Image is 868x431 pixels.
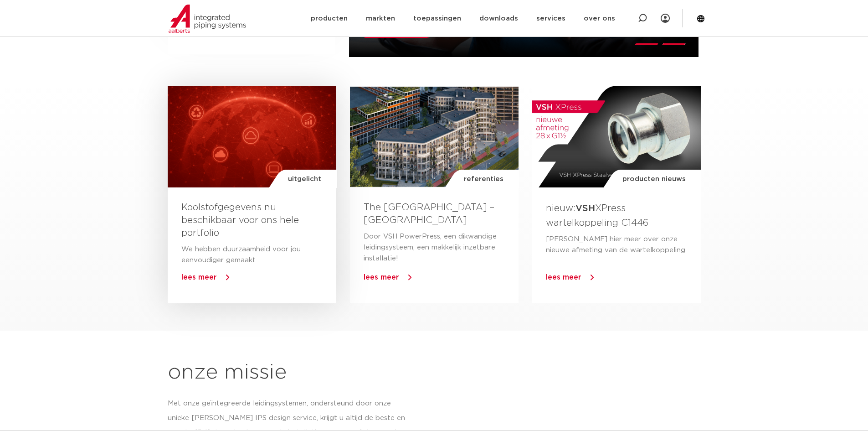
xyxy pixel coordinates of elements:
a: The [GEOGRAPHIC_DATA] – [GEOGRAPHIC_DATA] [364,203,494,225]
span: producten nieuws [622,170,686,189]
a: lees meer [546,274,581,281]
a: over ons [584,1,615,36]
li: Page dot 1 [634,43,658,45]
li: Page dot 2 [662,43,686,45]
strong: VSH [575,204,595,213]
span: uitgelicht [288,170,321,189]
a: Koolstofgegevens nu beschikbaar voor ons hele portfolio [181,203,299,238]
a: markten [366,1,395,36]
a: lees meer [364,274,399,281]
span: referenties [464,170,503,189]
h1: onze missie [168,358,701,387]
nav: Menu [311,1,615,36]
a: nieuw:VSHXPress wartelkoppeling C1446 [546,204,648,227]
p: We hebben duurzaamheid voor jou eenvoudiger gemaakt. [181,244,323,266]
a: producten [311,1,348,36]
p: Door VSH PowerPress, een dikwandige leidingsysteem, een makkelijk inzetbare installatie! [364,231,505,264]
a: services [536,1,565,36]
p: [PERSON_NAME] hier meer over onze nieuwe afmeting van de wartelkoppeling. [546,234,687,256]
a: lees meer [181,274,217,281]
a: toepassingen [413,1,461,36]
a: downloads [479,1,518,36]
